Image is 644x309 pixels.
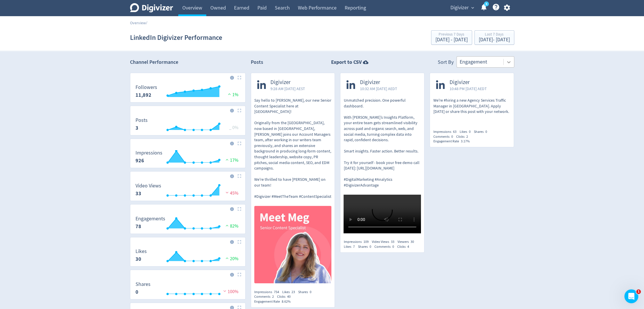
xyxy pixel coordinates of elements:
[224,256,238,262] span: 20%
[254,290,282,295] div: Impressions
[136,215,165,222] dt: Engagements
[484,1,489,6] a: 5
[479,32,510,37] div: Last 7 Days
[353,244,355,249] span: 7
[435,32,468,37] div: Previous 7 Days
[136,248,147,255] dt: Likes
[459,129,474,134] div: Likes
[270,79,305,86] span: Digivizer
[270,86,305,92] span: 9:28 AM [DATE] AEST
[224,157,230,162] img: positive-performance.svg
[298,290,315,295] div: Shares
[474,30,514,45] button: Last 7 Days[DATE]- [DATE]
[430,73,514,125] a: Digivizer10:48 PM [DATE] AEDTWe're #hiring a new Agency Services Traffic Manager in [GEOGRAPHIC_D...
[229,125,238,131] span: _ 0%
[136,281,151,288] dt: Shares
[369,244,371,249] span: 0
[449,86,487,92] span: 10:48 PM [DATE] AEDT
[227,92,232,96] img: positive-performance.svg
[254,206,332,283] img: https://media.cf.digivizer.com/images/linkedin-1122014-urn:li:share:7379296062777466880-e784d5ef5...
[227,92,238,98] span: 1%
[224,223,238,229] span: 82%
[282,299,291,304] span: 8.62%
[254,294,277,299] div: Comments
[136,92,151,98] strong: 11,892
[237,76,241,79] img: Placeholder
[133,282,243,297] svg: Shares 0
[391,239,394,244] span: 33
[237,240,241,244] img: Placeholder
[136,256,141,263] strong: 30
[397,239,417,244] div: Viewers
[331,59,362,66] strong: Export to CSV
[136,124,138,131] strong: 3
[146,20,147,25] span: /
[130,28,222,47] h1: LinkedIn Digivizer Performance
[407,244,409,249] span: 4
[435,37,468,42] div: [DATE] - [DATE]
[237,109,241,112] img: Placeholder
[222,289,228,293] img: negative-performance.svg
[136,183,161,189] dt: Video Views
[292,290,295,294] span: 23
[136,157,144,164] strong: 926
[130,20,146,25] a: Overview
[237,174,241,178] img: Placeholder
[624,289,638,303] iframe: Intercom live chat
[466,134,468,139] span: 2
[133,118,243,133] svg: Posts 3
[485,2,487,6] text: 5
[469,129,470,134] span: 0
[485,129,487,134] span: 0
[282,290,298,295] div: Likes
[277,294,294,299] div: Clicks
[237,142,241,145] img: Placeholder
[222,289,238,295] span: 100%
[479,37,510,42] div: [DATE] - [DATE]
[251,59,263,68] h2: Posts
[287,294,291,299] span: 40
[474,129,490,134] div: Shares
[470,5,475,10] span: expand_more
[344,239,372,244] div: Impressions
[224,157,238,163] span: 17%
[224,190,230,195] img: negative-performance.svg
[254,299,294,304] div: Engagement Rate
[136,117,148,124] dt: Posts
[344,98,421,188] p: Unmatched precision. One powerful dashboard. With [PERSON_NAME]’s Insights Platform, your entire ...
[133,183,243,198] svg: Video Views 33
[344,244,358,249] div: Likes
[133,216,243,231] svg: Engagements 78
[449,79,487,86] span: Digivizer
[133,85,243,100] svg: Followers 11,892
[340,73,424,235] a: Digivizer10:32 AM [DATE] AEDTUnmatched precision. One powerful dashboard. With [PERSON_NAME]’s In...
[224,190,238,196] span: 45%
[310,290,311,294] span: 0
[433,139,473,144] div: Engagement Rate
[254,98,332,200] p: Say hello to [PERSON_NAME], our new Senior Content Specialist here at [GEOGRAPHIC_DATA]! Original...
[410,239,414,244] span: 30
[448,3,476,12] button: Digivizer
[237,273,241,276] img: Placeholder
[450,3,469,12] span: Digivizer
[461,139,469,144] span: 3.17%
[433,98,511,115] p: We're #hiring a new Agency Services Traffic Manager in [GEOGRAPHIC_DATA]. Apply [DATE] or share t...
[360,86,397,92] span: 10:32 AM [DATE] AEDT
[136,150,162,156] dt: Impressions
[397,244,412,249] div: Clicks
[136,223,141,230] strong: 78
[453,129,456,134] span: 63
[133,150,243,165] svg: Impressions 926
[224,256,230,260] img: positive-performance.svg
[237,207,241,211] img: Placeholder
[274,290,279,294] span: 754
[372,239,397,244] div: Video Views
[438,59,454,68] div: Sort By
[392,244,394,249] span: 0
[136,288,138,295] strong: 0
[224,223,230,228] img: positive-performance.svg
[363,239,368,244] span: 109
[136,84,157,91] dt: Followers
[272,294,274,299] span: 2
[136,190,141,197] strong: 33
